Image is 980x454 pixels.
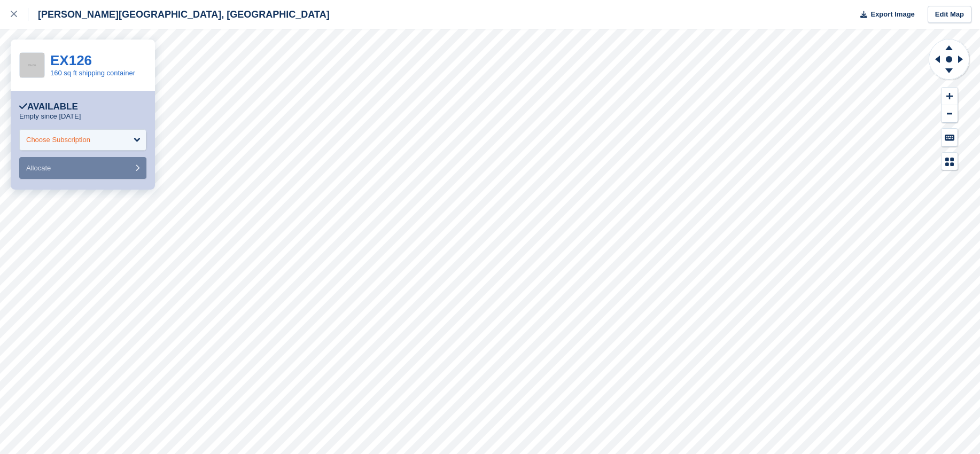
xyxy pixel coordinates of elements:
[50,69,135,77] a: 160 sq ft shipping container
[26,164,51,172] span: Allocate
[19,112,81,121] p: Empty since [DATE]
[854,6,915,24] button: Export Image
[870,9,914,20] span: Export Image
[942,129,958,146] button: Keyboard Shortcuts
[28,8,330,21] div: [PERSON_NAME][GEOGRAPHIC_DATA], [GEOGRAPHIC_DATA]
[942,88,958,105] button: Zoom In
[19,101,78,112] div: Available
[50,52,92,68] a: EX126
[26,135,90,145] div: Choose Subscription
[942,153,958,170] button: Map Legend
[19,157,146,179] button: Allocate
[928,6,971,24] a: Edit Map
[20,53,44,77] img: 256x256-placeholder-a091544baa16b46aadf0b611073c37e8ed6a367829ab441c3b0103e7cf8a5b1b.png
[942,105,958,123] button: Zoom Out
